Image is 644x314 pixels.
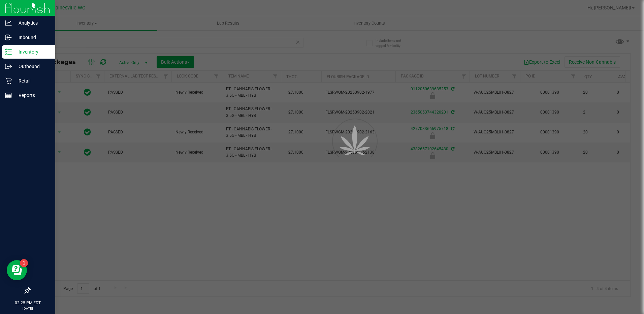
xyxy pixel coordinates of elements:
[12,19,52,27] p: Analytics
[12,91,52,99] p: Reports
[5,92,12,99] inline-svg: Reports
[5,34,12,41] inline-svg: Inbound
[5,49,12,55] inline-svg: Inventory
[5,63,12,70] inline-svg: Outbound
[3,306,52,311] p: [DATE]
[3,300,52,306] p: 02:25 PM EDT
[12,48,52,56] p: Inventory
[12,77,52,85] p: Retail
[12,33,52,41] p: Inbound
[5,20,12,26] inline-svg: Analytics
[7,260,27,280] iframe: Resource center
[20,259,28,267] iframe: Resource center unread badge
[5,77,12,84] inline-svg: Retail
[12,62,52,70] p: Outbound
